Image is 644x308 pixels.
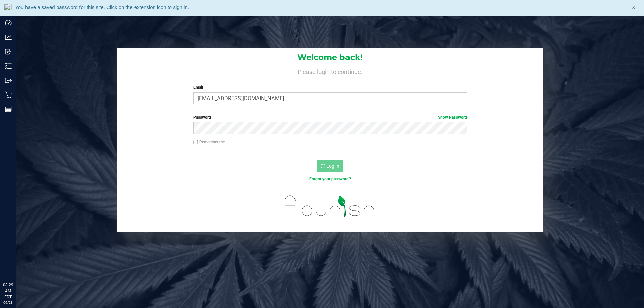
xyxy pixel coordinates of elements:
[5,34,12,41] inline-svg: Analytics
[193,115,211,120] span: Password
[5,91,12,98] inline-svg: Retail
[5,63,12,69] inline-svg: Inventory
[117,67,543,75] h4: Please login to continue.
[632,4,635,11] span: X
[15,4,189,10] span: You have a saved password for this site. Click on the extension icon to sign in.
[4,4,12,13] img: notLoggedInIcon.png
[193,84,467,90] label: Email
[438,115,467,120] a: Show Password
[3,282,13,300] p: 08:29 AM EDT
[5,19,12,26] inline-svg: Dashboard
[193,140,198,145] input: Remember me
[309,177,351,181] a: Forgot your password?
[117,53,543,62] h1: Welcome back!
[326,163,339,169] span: Log In
[5,77,12,84] inline-svg: Outbound
[5,48,12,55] inline-svg: Inbound
[3,300,13,305] p: 09/23
[317,160,343,172] button: Log In
[277,189,383,223] img: flourish_logo.svg
[193,139,225,145] label: Remember me
[5,106,12,113] inline-svg: Reports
